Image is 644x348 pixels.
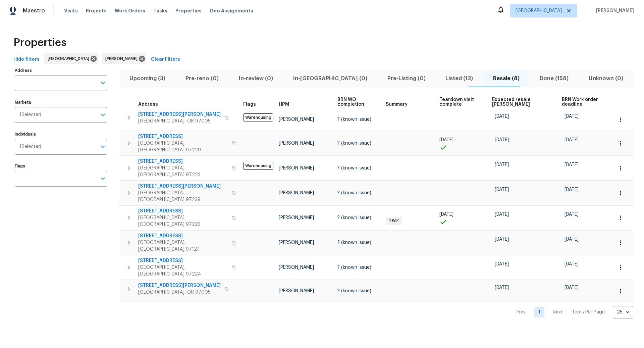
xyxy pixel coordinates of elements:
[15,68,107,72] label: Address
[337,97,374,107] span: BRN WO completion
[583,74,629,83] span: Unknown (0)
[386,102,408,107] span: Summary
[439,74,479,83] span: Listed (13)
[279,265,314,270] span: [PERSON_NAME]
[279,289,314,293] span: [PERSON_NAME]
[138,183,228,190] span: [STREET_ADDRESS][PERSON_NAME]
[138,133,228,140] span: [STREET_ADDRESS]
[279,141,314,146] span: [PERSON_NAME]
[386,218,401,223] span: 1 WIP
[439,138,453,142] span: [DATE]
[510,306,633,318] nav: Pagination Navigation
[495,285,509,290] span: [DATE]
[138,239,228,253] span: [GEOGRAPHIC_DATA], [GEOGRAPHIC_DATA] 97124
[337,289,371,293] span: ? (known issue)
[179,74,225,83] span: Pre-reno (0)
[138,233,228,239] span: [STREET_ADDRESS]
[565,138,579,142] span: [DATE]
[138,158,228,165] span: [STREET_ADDRESS]
[138,190,228,203] span: [GEOGRAPHIC_DATA], [GEOGRAPHIC_DATA] 97239
[337,240,371,245] span: ? (known issue)
[495,262,509,266] span: [DATE]
[565,114,579,119] span: [DATE]
[565,187,579,192] span: [DATE]
[337,141,371,146] span: ? (known issue)
[210,7,253,14] span: Geo Assignments
[138,257,228,264] span: [STREET_ADDRESS]
[148,53,183,66] button: Clear Filters
[279,215,314,220] span: [PERSON_NAME]
[279,102,289,107] span: HPM
[571,309,605,315] p: Items Per Page
[64,7,78,14] span: Visits
[495,237,509,242] span: [DATE]
[138,282,221,289] span: [STREET_ADDRESS][PERSON_NAME]
[151,55,180,64] span: Clear Filters
[15,164,107,168] label: Flags
[98,142,108,151] button: Open
[534,74,575,83] span: Done (158)
[138,165,228,178] span: [GEOGRAPHIC_DATA], [GEOGRAPHIC_DATA] 97223
[175,7,202,14] span: Properties
[102,53,146,64] div: [PERSON_NAME]
[138,111,221,118] span: [STREET_ADDRESS][PERSON_NAME]
[105,55,140,62] span: [PERSON_NAME]
[381,74,432,83] span: Pre-Listing (0)
[565,212,579,217] span: [DATE]
[565,262,579,266] span: [DATE]
[492,97,550,107] span: Expected resale [PERSON_NAME]
[98,174,108,183] button: Open
[279,191,314,195] span: [PERSON_NAME]
[138,264,228,278] span: [GEOGRAPHIC_DATA], [GEOGRAPHIC_DATA] 97224
[495,114,509,119] span: [DATE]
[487,74,526,83] span: Resale (8)
[337,191,371,195] span: ? (known issue)
[337,117,371,122] span: ? (known issue)
[98,110,108,119] button: Open
[565,162,579,167] span: [DATE]
[439,97,481,107] span: Teardown visit complete
[534,307,544,317] a: Goto page 1
[11,53,42,66] button: Hide filters
[439,212,453,217] span: [DATE]
[279,117,314,122] span: [PERSON_NAME]
[19,112,41,118] span: 1 Selected
[243,162,273,170] span: Warehousing
[287,74,373,83] span: In-[GEOGRAPHIC_DATA] (0)
[495,162,509,167] span: [DATE]
[593,7,634,14] span: [PERSON_NAME]
[138,289,221,296] span: [GEOGRAPHIC_DATA], OR 97005
[565,285,579,290] span: [DATE]
[98,78,108,88] button: Open
[23,7,45,14] span: Maestro
[243,102,256,107] span: Flags
[562,97,602,107] span: BRN Work order deadline
[279,240,314,245] span: [PERSON_NAME]
[337,166,371,170] span: ? (known issue)
[115,7,145,14] span: Work Orders
[15,132,107,136] label: Individuals
[565,237,579,242] span: [DATE]
[495,187,509,192] span: [DATE]
[337,265,371,270] span: ? (known issue)
[279,166,314,170] span: [PERSON_NAME]
[495,138,509,142] span: [DATE]
[233,74,279,83] span: In-review (0)
[44,53,98,64] div: [GEOGRAPHIC_DATA]
[48,55,92,62] span: [GEOGRAPHIC_DATA]
[613,303,633,321] div: 25
[86,7,107,14] span: Projects
[138,208,228,214] span: [STREET_ADDRESS]
[153,8,167,13] span: Tasks
[516,7,562,14] span: [GEOGRAPHIC_DATA]
[13,55,40,64] span: Hide filters
[138,214,228,228] span: [GEOGRAPHIC_DATA], [GEOGRAPHIC_DATA] 97223
[337,215,371,220] span: ? (known issue)
[13,39,66,46] span: Properties
[138,102,158,107] span: Address
[123,74,171,83] span: Upcoming (3)
[138,118,221,125] span: [GEOGRAPHIC_DATA], OR 97005
[15,100,107,104] label: Markets
[243,113,273,121] span: Warehousing
[495,212,509,217] span: [DATE]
